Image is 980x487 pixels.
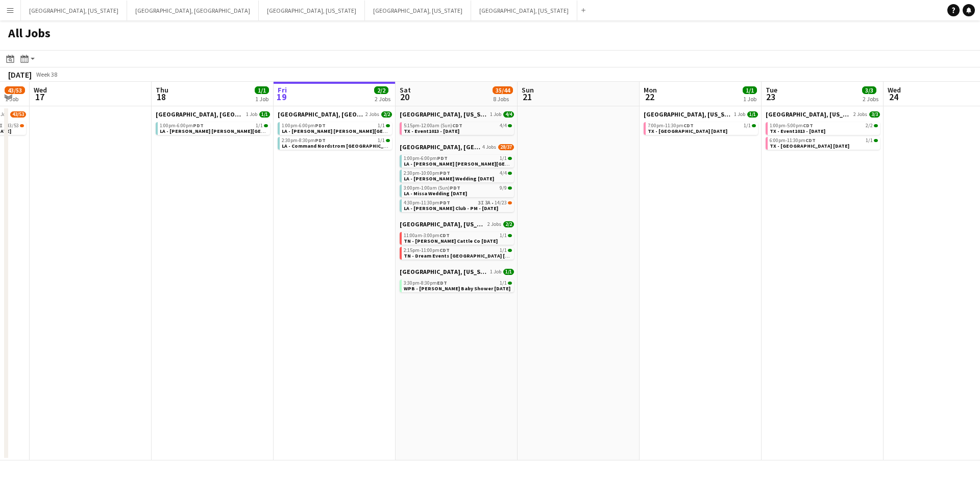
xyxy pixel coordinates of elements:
button: [GEOGRAPHIC_DATA], [US_STATE] [259,1,365,20]
button: [GEOGRAPHIC_DATA], [US_STATE] [21,1,127,20]
button: [GEOGRAPHIC_DATA], [GEOGRAPHIC_DATA] [127,1,259,20]
button: [GEOGRAPHIC_DATA], [US_STATE] [365,1,471,20]
button: [GEOGRAPHIC_DATA], [US_STATE] [471,1,577,20]
span: Week 38 [34,71,59,78]
div: [DATE] [8,69,32,80]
